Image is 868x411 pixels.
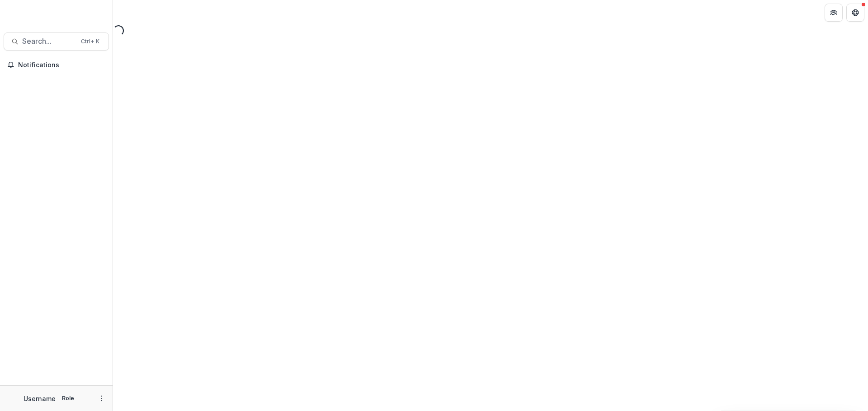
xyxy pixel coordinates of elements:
p: Username [24,394,56,403]
button: Search... [4,32,109,51]
div: Ctrl + K [79,37,101,46]
button: More [96,393,107,404]
span: Notifications [18,61,105,69]
button: Notifications [4,58,109,72]
span: Search... [22,37,75,46]
button: Partners [825,4,843,22]
p: Role [59,394,77,402]
button: Get Help [846,4,864,22]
